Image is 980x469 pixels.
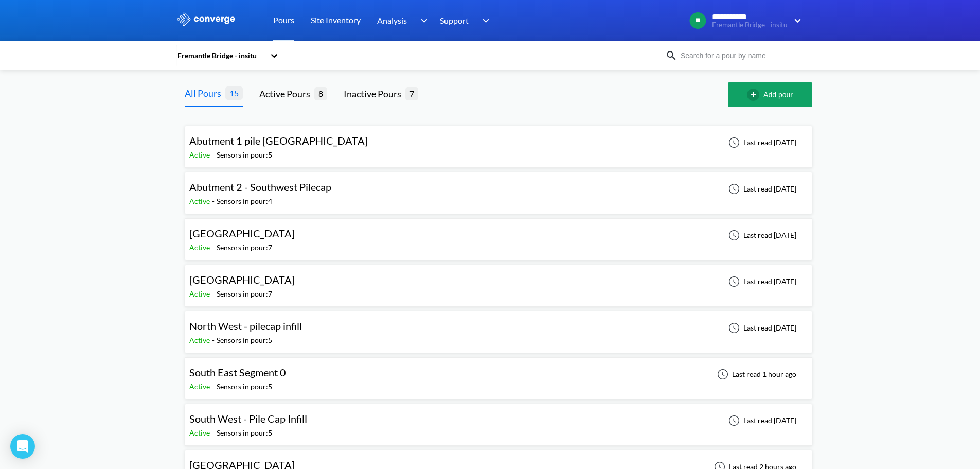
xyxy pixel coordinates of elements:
[723,229,799,241] div: Last read [DATE]
[189,366,286,378] span: South East Segment 0
[189,382,212,391] span: Active
[189,150,212,159] span: Active
[185,137,812,146] a: Abutment 1 pile [GEOGRAPHIC_DATA]Active-Sensors in pour:5Last read [DATE]
[476,14,492,27] img: downArrow.svg
[212,289,217,298] span: -
[747,89,763,101] img: add-circle-outline.svg
[712,21,788,29] span: Fremantle Bridge - insitu
[344,86,405,101] div: Inactive Pours
[212,197,217,205] span: -
[176,12,236,26] img: logo_ewhite.svg
[723,414,799,427] div: Last read [DATE]
[728,82,812,107] button: Add pour
[217,242,272,253] div: Sensors in pour: 7
[377,14,407,27] span: Analysis
[185,276,812,285] a: [GEOGRAPHIC_DATA]Active-Sensors in pour:7Last read [DATE]
[185,86,225,100] div: All Pours
[217,288,272,300] div: Sensors in pour: 7
[723,322,799,334] div: Last read [DATE]
[189,428,212,437] span: Active
[217,427,272,439] div: Sensors in pour: 5
[212,150,217,159] span: -
[176,50,265,61] div: Fremantle Bridge - insitu
[217,381,272,392] div: Sensors in pour: 5
[185,369,812,378] a: South East Segment 0Active-Sensors in pour:5Last read 1 hour ago
[189,197,212,205] span: Active
[189,336,212,344] span: Active
[678,50,802,61] input: Search for a pour by name
[10,434,35,459] div: Open Intercom Messenger
[414,14,430,27] img: downArrow.svg
[217,335,272,346] div: Sensors in pour: 5
[212,428,217,437] span: -
[185,184,812,193] a: Abutment 2 - Southwest PilecapActive-Sensors in pour:4Last read [DATE]
[440,14,469,27] span: Support
[189,181,331,193] span: Abutment 2 - Southwest Pilecap
[723,136,799,149] div: Last read [DATE]
[723,183,799,195] div: Last read [DATE]
[189,134,368,147] span: Abutment 1 pile [GEOGRAPHIC_DATA]
[788,14,804,27] img: downArrow.svg
[185,415,812,424] a: South West - Pile Cap InfillActive-Sensors in pour:5Last read [DATE]
[217,149,272,161] div: Sensors in pour: 5
[212,336,217,344] span: -
[189,227,295,239] span: [GEOGRAPHIC_DATA]
[711,368,799,380] div: Last read 1 hour ago
[259,86,314,101] div: Active Pours
[405,87,418,100] span: 7
[217,196,272,207] div: Sensors in pour: 4
[225,86,243,99] span: 15
[665,49,678,62] img: icon-search.svg
[189,320,302,332] span: North West - pilecap infill
[189,273,295,286] span: [GEOGRAPHIC_DATA]
[189,243,212,252] span: Active
[185,230,812,239] a: [GEOGRAPHIC_DATA]Active-Sensors in pour:7Last read [DATE]
[185,323,812,332] a: North West - pilecap infillActive-Sensors in pour:5Last read [DATE]
[189,289,212,298] span: Active
[212,382,217,391] span: -
[212,243,217,252] span: -
[189,412,307,425] span: South West - Pile Cap Infill
[314,87,327,100] span: 8
[723,275,799,288] div: Last read [DATE]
